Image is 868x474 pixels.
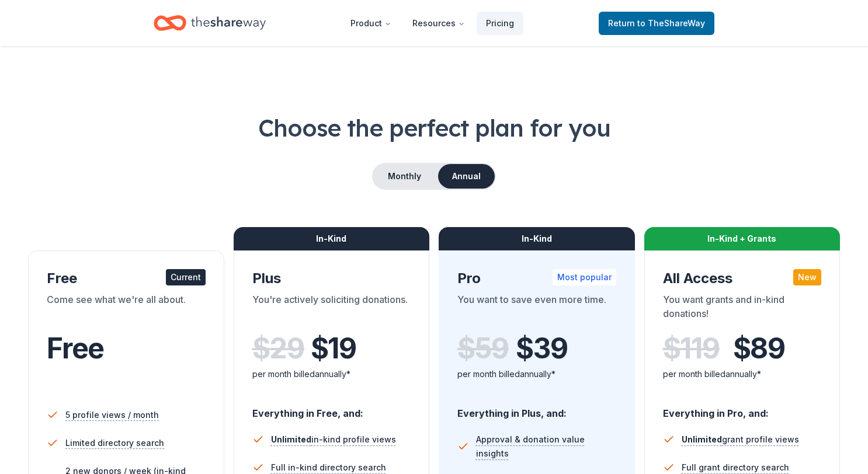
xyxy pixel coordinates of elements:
span: Free [47,331,104,365]
div: All Access [663,269,822,288]
button: Product [341,12,401,35]
div: In-Kind [439,227,635,250]
div: You're actively soliciting donations. [252,292,411,325]
button: Monthly [373,164,436,189]
div: Current [166,269,206,285]
div: Everything in Free, and: [252,396,411,421]
div: You want grants and in-kind donations! [663,292,822,325]
div: New [793,269,821,285]
span: $ 19 [311,332,356,365]
span: to TheShareWay [637,18,705,28]
div: Most popular [553,269,616,285]
span: in-kind profile views [271,434,396,444]
div: per month billed annually* [252,367,411,381]
a: Pricing [477,12,523,35]
nav: Main [341,9,523,37]
div: Everything in Pro, and: [663,396,822,421]
div: per month billed annually* [457,367,616,381]
button: Annual [438,164,495,189]
span: Unlimited [682,434,722,444]
span: Unlimited [271,434,311,444]
div: Plus [252,269,411,288]
div: In-Kind + Grants [644,227,841,250]
div: You want to save even more time. [457,292,616,325]
button: Resources [403,12,474,35]
span: $ 89 [733,332,785,365]
span: Approval & donation value insights [476,433,616,461]
span: grant profile views [682,434,799,444]
div: Come see what we're all about. [47,292,206,325]
span: $ 39 [516,332,567,365]
div: Free [47,269,206,288]
a: Returnto TheShareWay [599,12,714,35]
a: Home [154,9,266,37]
span: 5 profile views / month [65,408,159,422]
div: Everything in Plus, and: [457,396,616,421]
h1: Choose the perfect plan for you [28,111,840,144]
div: Pro [457,269,616,288]
span: Return [608,16,705,30]
span: Limited directory search [65,436,164,450]
div: In-Kind [234,227,430,250]
div: per month billed annually* [663,367,822,381]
